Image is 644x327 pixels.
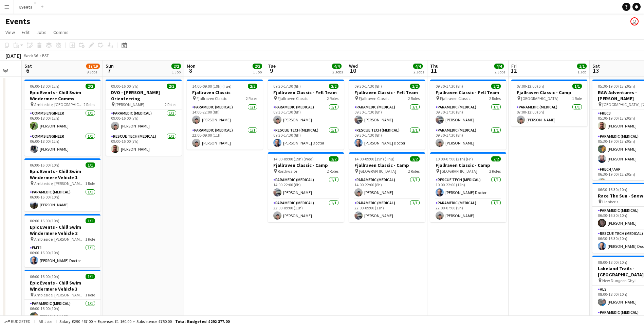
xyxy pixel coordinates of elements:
[14,0,38,14] button: Events
[3,28,18,37] a: View
[630,17,639,25] app-user-avatar: Paul Wilmore
[11,319,31,324] span: Budgeted
[5,52,21,59] div: [DATE]
[53,29,69,35] span: Comms
[175,319,229,324] span: Total Budgeted £292 377.00
[3,318,32,325] button: Budgeted
[51,28,71,37] a: Comms
[36,29,47,35] span: Jobs
[42,53,49,58] div: BST
[37,319,54,324] span: All jobs
[19,28,32,37] a: Edit
[22,29,30,35] span: Edit
[59,319,229,324] div: Salary £290 467.00 + Expenses £1 160.00 + Subsistence £750.00 =
[34,28,49,37] a: Jobs
[5,29,15,35] span: View
[5,16,30,27] h1: Events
